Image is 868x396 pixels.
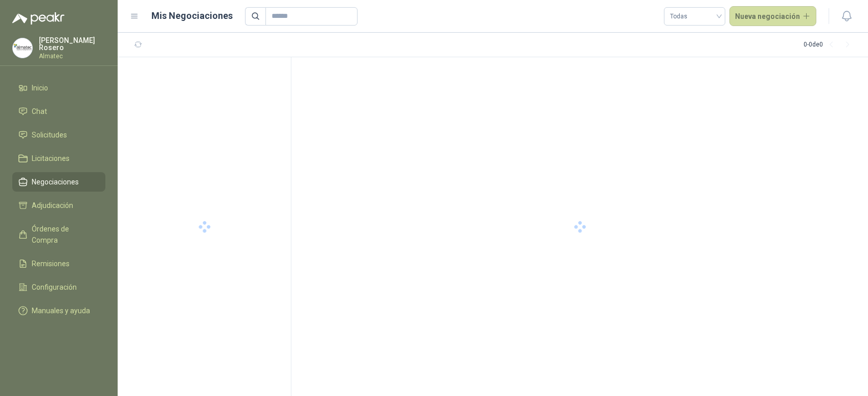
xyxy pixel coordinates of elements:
[12,196,105,215] a: Adjudicación
[670,9,719,24] span: Todas
[32,200,73,211] span: Adjudicación
[32,282,77,293] span: Configuración
[12,254,105,273] a: Remisiones
[32,129,67,141] span: Solicitudes
[12,301,105,320] a: Manuales y ayuda
[32,305,90,316] span: Manuales y ayuda
[32,223,96,246] span: Órdenes de Compra
[12,78,105,98] a: Inicio
[12,277,105,297] a: Configuración
[32,82,48,94] span: Inicio
[12,12,64,25] img: Logo peakr
[12,102,105,121] a: Chat
[12,219,105,250] a: Órdenes de Compra
[804,37,856,53] div: 0 - 0 de 0
[39,37,105,51] p: [PERSON_NAME] Rosero
[729,6,817,27] button: Nueva negociación
[12,172,105,192] a: Negociaciones
[12,125,105,145] a: Solicitudes
[32,176,79,188] span: Negociaciones
[13,38,32,58] img: Company Logo
[151,9,233,23] h1: Mis Negociaciones
[39,53,105,59] p: Almatec
[32,106,47,117] span: Chat
[32,153,70,164] span: Licitaciones
[12,149,105,168] a: Licitaciones
[32,258,70,269] span: Remisiones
